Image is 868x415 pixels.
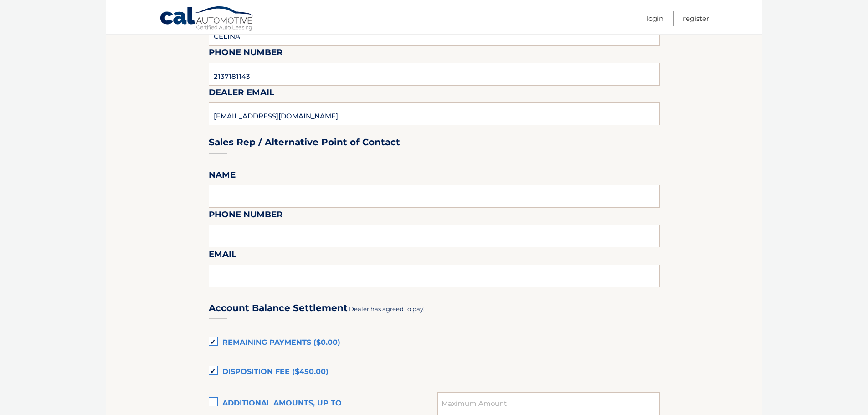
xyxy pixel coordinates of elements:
[159,6,255,32] a: Cal Automotive
[437,392,659,415] input: Maximum Amount
[209,137,400,148] h3: Sales Rep / Alternative Point of Contact
[209,247,236,264] label: Email
[209,363,660,381] label: Disposition Fee ($450.00)
[209,208,283,225] label: Phone Number
[209,395,438,413] label: Additional amounts, up to
[683,11,709,26] a: Register
[647,11,663,26] a: Login
[349,305,425,313] span: Dealer has agreed to pay:
[209,302,348,314] h3: Account Balance Settlement
[209,86,274,102] label: Dealer Email
[209,46,283,62] label: Phone Number
[209,334,660,352] label: Remaining Payments ($0.00)
[209,168,236,185] label: Name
